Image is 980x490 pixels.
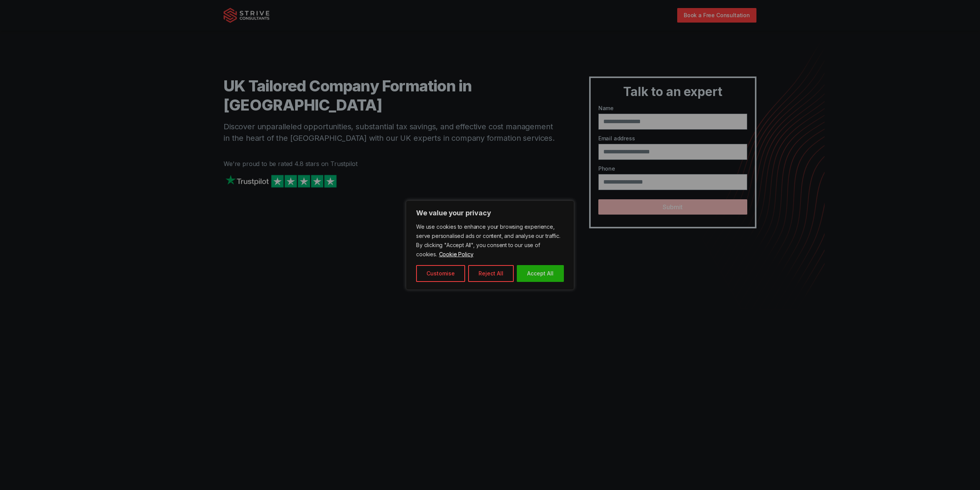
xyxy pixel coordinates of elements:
[439,251,474,258] a: Cookie Policy
[468,265,514,282] button: Reject All
[517,265,564,282] button: Accept All
[406,200,574,290] div: We value your privacy
[416,208,564,218] p: We value your privacy
[416,222,564,259] p: We use cookies to enhance your browsing experience, serve personalised ads or content, and analys...
[416,265,465,282] button: Customise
